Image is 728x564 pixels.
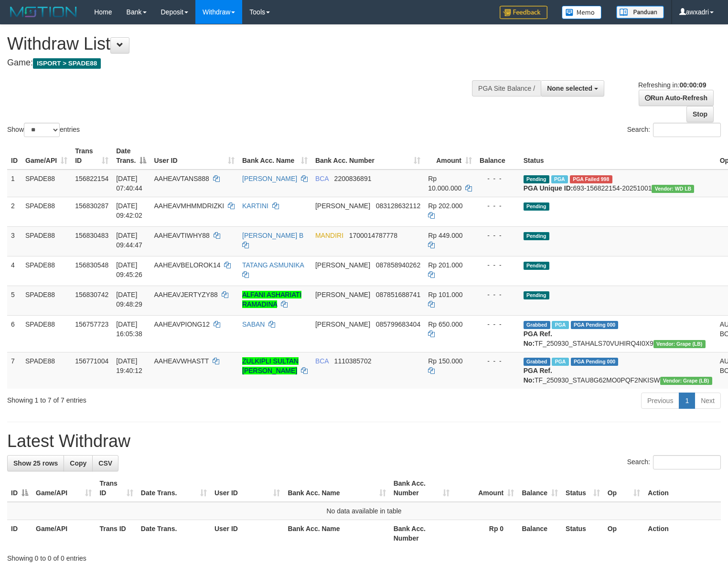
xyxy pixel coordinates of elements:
[116,261,142,278] span: [DATE] 09:45:26
[639,90,714,106] a: Run Auto-Refresh
[21,170,71,197] td: SPADE88
[679,81,706,89] strong: 00:00:09
[116,202,142,219] span: [DATE] 09:42:02
[315,291,370,298] span: [PERSON_NAME]
[644,475,721,502] th: Action
[518,475,562,502] th: Balance: activate to sort column ascending
[686,106,714,122] a: Stop
[428,291,462,298] span: Rp 101.000
[33,58,101,69] span: ISPORT > SPADE88
[7,286,21,315] td: 5
[7,455,64,471] a: Show 25 rows
[154,320,209,328] span: AAHEAVPIONG12
[32,475,96,502] th: Game/API: activate to sort column ascending
[480,319,516,329] div: - - -
[242,232,303,239] a: [PERSON_NAME] B
[551,175,568,183] span: Marked by awxadri
[570,175,612,183] span: PGA Error
[24,123,60,137] select: Showentries
[92,455,118,471] a: CSV
[7,502,721,520] td: No data available in table
[315,175,329,182] span: BCA
[562,6,602,19] img: Button%20Memo.svg
[472,80,541,96] div: PGA Site Balance /
[242,202,268,210] a: KARTINI
[7,256,21,286] td: 4
[571,358,619,366] span: PGA Pending
[480,290,516,299] div: - - -
[154,261,220,269] span: AAHEAVBELOROK14
[315,202,370,210] span: [PERSON_NAME]
[75,291,108,298] span: 156830742
[242,175,297,182] a: [PERSON_NAME]
[453,520,518,547] th: Rp 0
[21,226,71,256] td: SPADE88
[520,142,716,170] th: Status
[520,315,716,352] td: TF_250930_STAHALS70VUHIRQ4I0X9
[21,286,71,315] td: SPADE88
[75,357,108,365] span: 156771004
[116,291,142,308] span: [DATE] 09:48:29
[604,475,644,502] th: Op: activate to sort column ascending
[641,393,679,409] a: Previous
[480,356,516,366] div: - - -
[541,80,604,96] button: None selected
[7,58,476,68] h4: Game:
[21,197,71,226] td: SPADE88
[627,455,721,469] label: Search:
[75,175,108,182] span: 156822154
[571,321,619,329] span: PGA Pending
[453,475,518,502] th: Amount: activate to sort column ascending
[7,432,721,451] h1: Latest Withdraw
[21,142,71,170] th: Game/API: activate to sort column ascending
[242,291,301,308] a: ALFANI ASHARIATI RAMADINA
[524,232,549,240] span: Pending
[376,320,420,328] span: Copy 085799683404 to clipboard
[7,123,80,137] label: Show entries
[211,520,284,547] th: User ID
[7,392,296,405] div: Showing 1 to 7 of 7 entries
[242,261,304,269] a: TATANG ASMUNIKA
[390,520,453,547] th: Bank Acc. Number
[376,261,420,269] span: Copy 087858940262 to clipboard
[7,352,21,389] td: 7
[242,357,299,374] a: ZULKIPLI SULTAN [PERSON_NAME]
[390,475,453,502] th: Bank Acc. Number: activate to sort column ascending
[154,291,217,298] span: AAHEAVJERTYZY88
[116,357,142,374] span: [DATE] 19:40:12
[13,459,58,467] span: Show 25 rows
[7,5,80,19] img: MOTION_logo.png
[627,123,721,137] label: Search:
[116,175,142,192] span: [DATE] 07:40:44
[75,320,108,328] span: 156757723
[154,232,209,239] span: AAHEAVTIWHY88
[315,320,370,328] span: [PERSON_NAME]
[480,231,516,240] div: - - -
[150,142,238,170] th: User ID: activate to sort column ascending
[7,550,721,563] div: Showing 0 to 0 of 0 entries
[476,142,520,170] th: Balance
[71,142,112,170] th: Trans ID: activate to sort column ascending
[98,459,112,467] span: CSV
[21,352,71,389] td: SPADE88
[520,352,716,389] td: TF_250930_STAU8G62MO0PQF2NKISW
[524,262,549,270] span: Pending
[334,357,372,365] span: Copy 1110385702 to clipboard
[695,393,721,409] a: Next
[7,520,32,547] th: ID
[653,123,721,137] input: Search:
[524,358,550,366] span: Grabbed
[428,232,462,239] span: Rp 449.000
[315,232,343,239] span: MANDIRI
[238,142,311,170] th: Bank Acc. Name: activate to sort column ascending
[32,520,96,547] th: Game/API
[7,226,21,256] td: 3
[96,520,137,547] th: Trans ID
[284,520,389,547] th: Bank Acc. Name
[562,520,604,547] th: Status
[428,175,461,192] span: Rp 10.000.000
[644,520,721,547] th: Action
[75,202,108,210] span: 156830287
[428,320,462,328] span: Rp 650.000
[524,175,549,183] span: Pending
